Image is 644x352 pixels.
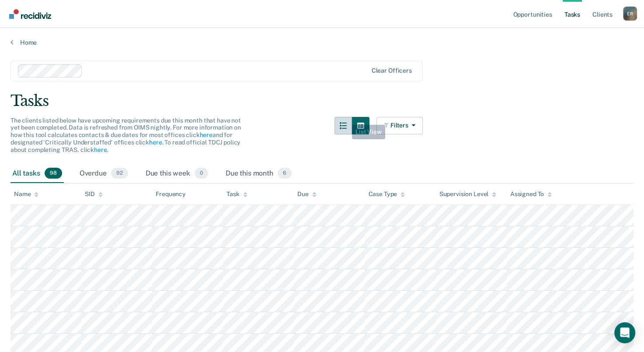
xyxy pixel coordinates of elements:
[623,7,637,21] button: Profile dropdown button
[376,117,423,134] button: Filters
[9,9,51,19] img: Recidiviz
[195,168,208,179] span: 0
[149,139,162,146] a: here
[297,190,317,198] div: Due
[10,164,64,183] div: All tasks98
[10,39,634,46] a: Home
[14,190,38,198] div: Name
[10,117,241,153] span: The clients listed below have upcoming requirements due this month that have not yet been complet...
[111,168,128,179] span: 92
[144,164,210,183] div: Due this week0
[226,190,247,198] div: Task
[439,190,497,198] div: Supervision Level
[278,168,292,179] span: 6
[10,92,634,110] div: Tasks
[614,322,635,343] div: Open Intercom Messenger
[45,168,62,179] span: 98
[510,190,552,198] div: Assigned To
[623,7,637,21] div: E R
[94,146,107,153] a: here
[78,164,130,183] div: Overdue92
[224,164,293,183] div: Due this month6
[156,190,186,198] div: Frequency
[372,67,412,74] div: Clear officers
[199,131,212,138] a: here
[368,190,405,198] div: Case Type
[85,190,103,198] div: SID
